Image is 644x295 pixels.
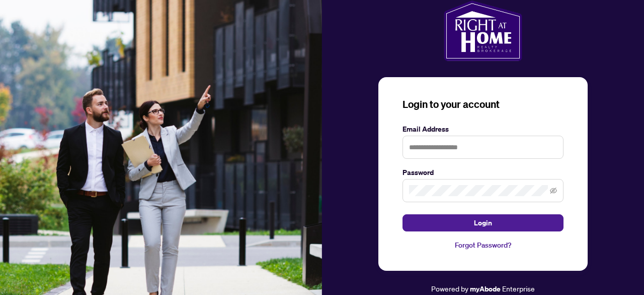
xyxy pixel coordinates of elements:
[550,187,557,194] span: eye-invisible
[403,240,563,251] a: Forgot Password?
[474,215,492,231] span: Login
[431,284,468,293] span: Powered by
[403,97,563,111] h3: Login to your account
[403,214,563,231] button: Login
[403,167,563,178] label: Password
[444,1,522,61] img: ma-logo
[470,283,501,294] a: myAbode
[403,124,563,135] label: Email Address
[502,284,535,293] span: Enterprise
